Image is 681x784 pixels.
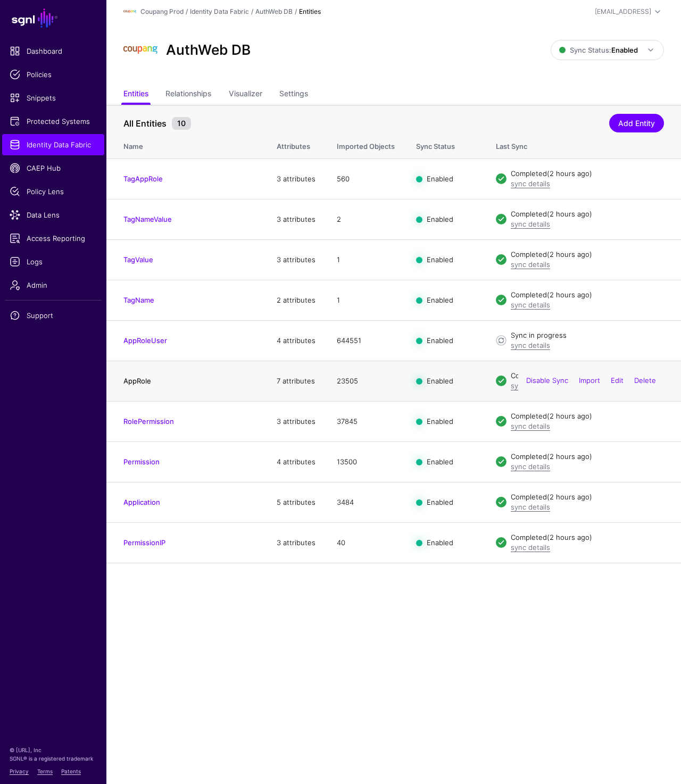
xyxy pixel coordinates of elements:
td: 13500 [326,441,405,482]
span: Enabled [427,498,453,506]
span: Enabled [427,417,453,426]
p: © [URL], Inc [10,746,97,754]
strong: Entities [299,7,321,15]
td: 3 attributes [266,239,326,280]
a: sync details [511,341,550,349]
td: 7 attributes [266,361,326,401]
td: 3484 [326,482,405,522]
td: 560 [326,159,405,199]
a: sync details [511,220,550,228]
div: Completed (2 hours ago) [511,249,664,260]
a: sync details [511,381,550,390]
span: Enabled [427,336,453,345]
a: TagNameValue [123,215,172,223]
td: 2 attributes [266,280,326,320]
div: Completed (2 hours ago) [511,290,664,301]
a: Snippets [2,87,104,109]
span: Identity Data Fabric [10,139,97,150]
a: Logs [2,251,104,272]
td: 3 attributes [266,522,326,563]
a: RolePermission [123,417,174,426]
span: Admin [10,280,97,290]
div: / [249,7,255,16]
span: Dashboard [10,46,97,56]
a: sync details [511,301,550,309]
a: TagAppRole [123,174,163,183]
div: Sync in progress [511,330,664,341]
span: Support [10,310,97,321]
a: Disable Sync [526,377,568,385]
a: sync details [511,260,550,269]
a: Policies [2,64,104,85]
th: Last Sync [485,131,681,159]
a: Identity Data Fabric [190,7,249,15]
td: 3 attributes [266,199,326,239]
a: Identity Data Fabric [2,134,104,155]
div: Completed (2 hours ago) [511,209,664,220]
img: svg+xml;base64,PHN2ZyBpZD0iTG9nbyIgeG1sbnM9Imh0dHA6Ly93d3cudzMub3JnLzIwMDAvc3ZnIiB3aWR0aD0iMTIxLj... [123,5,136,18]
a: CAEP Hub [2,157,104,179]
span: Policy Lens [10,186,97,197]
span: CAEP Hub [10,163,97,173]
a: Relationships [165,85,211,105]
a: Admin [2,274,104,296]
a: AppRole [123,377,151,385]
span: Policies [10,69,97,80]
td: 40 [326,522,405,563]
td: 3 attributes [266,401,326,441]
th: Imported Objects [326,131,405,159]
a: sync details [511,462,550,471]
a: Edit [611,377,624,385]
td: 4 attributes [266,441,326,482]
a: Protected Systems [2,111,104,132]
span: Logs [10,256,97,267]
div: Completed (2 hours ago) [511,492,664,503]
div: Completed (2 hours ago) [511,169,664,179]
span: Sync Status: [559,46,638,54]
strong: Enabled [611,46,638,54]
a: Coupang Prod [140,7,184,15]
th: Sync Status [405,131,485,159]
a: Access Reporting [2,228,104,249]
td: 4 attributes [266,320,326,361]
a: TagValue [123,255,153,264]
td: 644551 [326,320,405,361]
a: sync details [511,179,550,188]
a: Import [579,377,600,385]
a: Terms [37,768,53,774]
td: 23505 [326,361,405,401]
td: 37845 [326,401,405,441]
a: SGNL [6,6,100,30]
th: Name [106,131,266,159]
a: AuthWeb DB [255,7,293,15]
a: PermissionIP [123,538,165,547]
span: Enabled [427,174,453,183]
div: Completed (2 hours ago) [511,411,664,422]
a: Privacy [10,768,29,774]
span: All Entities [121,117,169,130]
td: 1 [326,239,405,280]
a: Add Entity [609,114,664,132]
div: / [293,7,299,16]
p: SGNL® is a registered trademark [10,754,97,763]
div: Completed (2 hours ago) [511,532,664,543]
div: Completed (1 hour ago) [511,371,664,381]
div: / [184,7,190,16]
a: Entities [123,85,148,105]
small: 10 [172,117,191,130]
img: svg+xml;base64,PHN2ZyBpZD0iTG9nbyIgeG1sbnM9Imh0dHA6Ly93d3cudzMub3JnLzIwMDAvc3ZnIiB3aWR0aD0iMTIxLj... [123,33,157,67]
a: Delete [634,377,656,385]
a: TagName [123,296,154,304]
a: Application [123,498,160,506]
div: Completed (2 hours ago) [511,452,664,462]
span: Access Reporting [10,233,97,244]
td: 2 [326,199,405,239]
a: sync details [511,543,550,552]
a: Patents [61,768,81,774]
span: Snippets [10,93,97,103]
span: Protected Systems [10,116,97,127]
a: Settings [279,85,308,105]
a: sync details [511,422,550,430]
div: [EMAIL_ADDRESS] [595,7,651,16]
a: Permission [123,457,160,466]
